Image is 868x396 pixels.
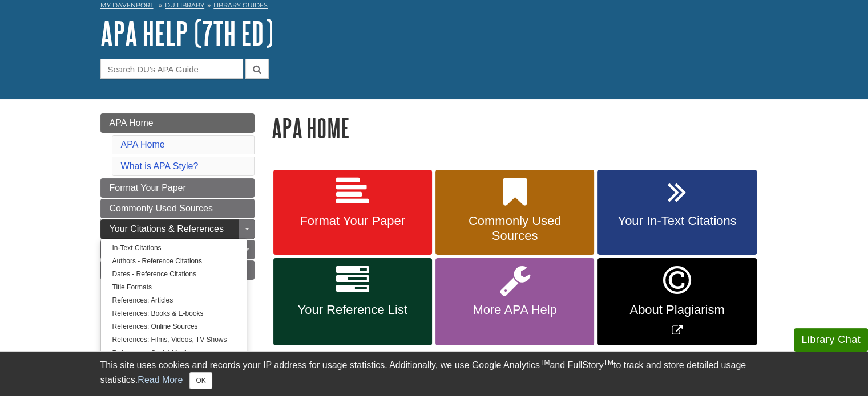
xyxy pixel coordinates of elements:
[121,161,199,171] a: What is APA Style?
[100,59,243,79] input: Search DU's APA Guide
[794,328,868,352] button: Library Chat
[110,203,213,213] span: Commonly Used Sources
[597,170,756,255] a: Your In-Text Citations
[101,320,247,333] a: References: Online Sources
[273,258,432,345] a: Your Reference List
[273,170,432,255] a: Format Your Paper
[606,303,748,317] span: About Plagiarism
[597,258,756,345] a: Link opens in new window
[435,170,594,255] a: Commonly Used Sources
[101,307,247,320] a: References: Books & E-books
[110,183,186,193] span: Format Your Paper
[444,214,586,243] span: Commonly Used Sources
[189,372,212,389] button: Close
[282,214,423,228] span: Format Your Paper
[110,118,154,128] span: APA Home
[101,281,247,294] a: Title Formats
[110,224,224,234] span: Your Citations & References
[101,347,247,360] a: References: Social Media
[213,1,268,9] a: Library Guides
[100,219,255,239] a: Your Citations & References
[100,113,255,355] div: Guide Page Menu
[100,113,255,133] a: APA Home
[121,140,165,149] a: APA Home
[165,1,204,9] a: DU Library
[435,258,594,345] a: More APA Help
[272,113,768,142] h1: APA Home
[540,358,550,366] sup: TM
[100,358,768,389] div: This site uses cookies and records your IP address for usage statistics. Additionally, we use Goo...
[101,255,247,268] a: Authors - Reference Citations
[444,303,586,317] span: More APA Help
[101,268,247,281] a: Dates - Reference Citations
[100,1,154,10] a: My Davenport
[604,358,613,366] sup: TM
[138,375,183,385] a: Read More
[101,294,247,307] a: References: Articles
[100,15,273,51] a: APA Help (7th Ed)
[101,242,247,255] a: In-Text Citations
[100,199,255,218] a: Commonly Used Sources
[100,178,255,198] a: Format Your Paper
[101,333,247,346] a: References: Films, Videos, TV Shows
[282,303,423,317] span: Your Reference List
[606,214,748,228] span: Your In-Text Citations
